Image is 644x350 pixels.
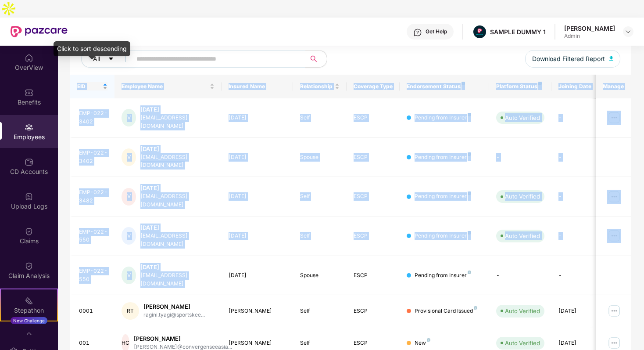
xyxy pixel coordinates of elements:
[229,271,286,280] div: [DATE]
[140,114,215,130] div: [EMAIL_ADDRESS][DOMAIN_NAME]
[25,158,33,166] img: svg+xml;base64,PHN2ZyBpZD0iQ0RfQWNjb3VudHMiIGRhdGEtbmFtZT0iQ0QgQWNjb3VudHMiIHhtbG5zPSJodHRwOi8vd3...
[114,75,222,98] th: Employee Name
[413,28,422,37] img: svg+xml;base64,PHN2ZyBpZD0iSGVscC0zMngzMiIgeG1sbnM9Imh0dHA6Ly93d3cudzMub3JnLzIwMDAvc3ZnIiB3aWR0aD...
[489,256,551,296] td: -
[505,231,540,240] div: Auto Verified
[25,331,33,340] img: svg+xml;base64,PHN2ZyBpZD0iRW5kb3JzZW1lbnRzIiB4bWxucz0iaHR0cDovL3d3dy53My5vcmcvMjAwMC9zdmciIHdpZH...
[25,88,33,97] img: svg+xml;base64,PHN2ZyBpZD0iQmVuZWZpdHMiIHhtbG5zPSJodHRwOi8vd3d3LnczLm9yZy8yMDAwL3N2ZyIgd2lkdGg9Ij...
[79,339,108,347] div: 001
[564,32,615,40] div: Admin
[77,83,101,90] span: EID
[609,56,614,61] img: svg+xml;base64,PHN2ZyB4bWxucz0iaHR0cDovL3d3dy53My5vcmcvMjAwMC9zdmciIHhtbG5zOnhsaW5rPSJodHRwOi8vd3...
[564,24,615,32] div: [PERSON_NAME]
[25,262,33,271] img: svg+xml;base64,PHN2ZyBpZD0iQ2xhaW0iIHhtbG5zPSJodHRwOi8vd3d3LnczLm9yZy8yMDAwL3N2ZyIgd2lkdGg9IjIwIi...
[122,188,136,206] div: V
[505,307,540,315] div: Auto Verified
[79,267,108,284] div: EMP-022-550
[505,192,540,201] div: Auto Verified
[347,75,400,98] th: Coverage Type
[122,148,136,166] div: V
[229,232,286,240] div: [DATE]
[229,307,286,315] div: [PERSON_NAME]
[229,339,286,347] div: [PERSON_NAME]
[25,192,33,201] img: svg+xml;base64,PHN2ZyBpZD0iVXBsb2FkX0xvZ3MiIGRhdGEtbmFtZT0iVXBsb2FkIExvZ3MiIHhtbG5zPSJodHRwOi8vd3...
[462,82,465,85] img: svg+xml;base64,PHN2ZyB4bWxucz0iaHR0cDovL3d3dy53My5vcmcvMjAwMC9zdmciIHdpZHRoPSI4IiBoZWlnaHQ9IjgiIH...
[596,75,631,98] th: Manage
[354,307,393,315] div: ESCP
[25,123,33,132] img: svg+xml;base64,PHN2ZyBpZD0iRW1wbG95ZWVzIiB4bWxucz0iaHR0cDovL3d3dy53My5vcmcvMjAwMC9zdmciIHdpZHRoPS...
[140,192,215,209] div: [EMAIL_ADDRESS][DOMAIN_NAME]
[354,339,393,347] div: ESCP
[140,232,215,249] div: [EMAIL_ADDRESS][DOMAIN_NAME]
[415,232,471,240] div: Pending from Insurer
[525,50,621,68] button: Download Filtered Report
[415,307,477,315] div: Provisional Card Issued
[300,83,333,90] span: Relationship
[607,111,621,125] img: manageButton
[505,339,540,347] div: Auto Verified
[468,191,471,195] img: svg+xml;base64,PHN2ZyB4bWxucz0iaHR0cDovL3d3dy53My5vcmcvMjAwMC9zdmciIHdpZHRoPSI4IiBoZWlnaHQ9IjgiIH...
[558,271,598,280] div: -
[229,153,286,162] div: [DATE]
[354,114,393,122] div: ESCP
[300,307,340,315] div: Self
[122,302,139,320] div: RT
[426,28,447,35] div: Get Help
[222,75,293,98] th: Insured Name
[489,138,551,177] td: -
[415,192,471,201] div: Pending from Insurer
[415,114,471,122] div: Pending from Insurer
[122,109,136,126] div: V
[140,105,215,114] div: [DATE]
[607,229,621,243] img: manageButton
[134,335,232,343] div: [PERSON_NAME]
[532,54,605,64] span: Download Filtered Report
[140,271,215,288] div: [EMAIL_ADDRESS][DOMAIN_NAME]
[25,54,33,62] img: svg+xml;base64,PHN2ZyBpZD0iSG9tZSIgeG1sbnM9Imh0dHA6Ly93d3cudzMub3JnLzIwMDAvc3ZnIiB3aWR0aD0iMjAiIG...
[229,114,286,122] div: [DATE]
[25,227,33,236] img: svg+xml;base64,PHN2ZyBpZD0iQ2xhaW0iIHhtbG5zPSJodHRwOi8vd3d3LnczLm9yZy8yMDAwL3N2ZyIgd2lkdGg9IjIwIi...
[143,311,205,319] div: ragini.tyagi@sportskee...
[54,41,130,56] div: Click to sort descending
[354,271,393,280] div: ESCP
[122,267,136,284] div: V
[607,190,621,204] img: manageButton
[490,28,546,36] div: SAMPLE DUMMY 1
[558,153,598,162] div: -
[79,307,108,315] div: 0001
[427,338,430,342] img: svg+xml;base64,PHN2ZyB4bWxucz0iaHR0cDovL3d3dy53My5vcmcvMjAwMC9zdmciIHdpZHRoPSI4IiBoZWlnaHQ9IjgiIH...
[415,339,430,347] div: New
[140,263,215,271] div: [DATE]
[79,188,108,205] div: EMP-022-3482
[140,224,215,232] div: [DATE]
[551,75,605,98] th: Joining Date
[122,83,208,90] span: Employee Name
[300,114,340,122] div: Self
[474,306,477,310] img: svg+xml;base64,PHN2ZyB4bWxucz0iaHR0cDovL3d3dy53My5vcmcvMjAwMC9zdmciIHdpZHRoPSI4IiBoZWlnaHQ9IjgiIH...
[468,231,471,235] img: svg+xml;base64,PHN2ZyB4bWxucz0iaHR0cDovL3d3dy53My5vcmcvMjAwMC9zdmciIHdpZHRoPSI4IiBoZWlnaHQ9IjgiIH...
[558,232,598,240] div: -
[300,232,340,240] div: Self
[496,83,544,90] div: Platform Status
[354,153,393,162] div: ESCP
[11,317,47,324] div: New Challenge
[79,109,108,126] div: EMP-022-3402
[229,192,286,201] div: [DATE]
[11,26,68,37] img: New Pazcare Logo
[558,114,598,122] div: -
[558,307,598,315] div: [DATE]
[143,303,205,311] div: [PERSON_NAME]
[558,339,598,347] div: [DATE]
[25,296,33,305] img: svg+xml;base64,PHN2ZyB4bWxucz0iaHR0cDovL3d3dy53My5vcmcvMjAwMC9zdmciIHdpZHRoPSIyMSIgaGVpZ2h0PSIyMC...
[140,145,215,153] div: [DATE]
[305,50,327,68] button: search
[79,228,108,245] div: EMP-022-550
[415,153,471,162] div: Pending from Insurer
[293,75,347,98] th: Relationship
[300,339,340,347] div: Self
[607,336,621,350] img: manageButton
[140,184,215,192] div: [DATE]
[79,149,108,166] div: EMP-022-3402
[538,82,542,85] img: svg+xml;base64,PHN2ZyB4bWxucz0iaHR0cDovL3d3dy53My5vcmcvMjAwMC9zdmciIHdpZHRoPSI4IiBoZWlnaHQ9IjgiIH...
[122,227,136,245] div: V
